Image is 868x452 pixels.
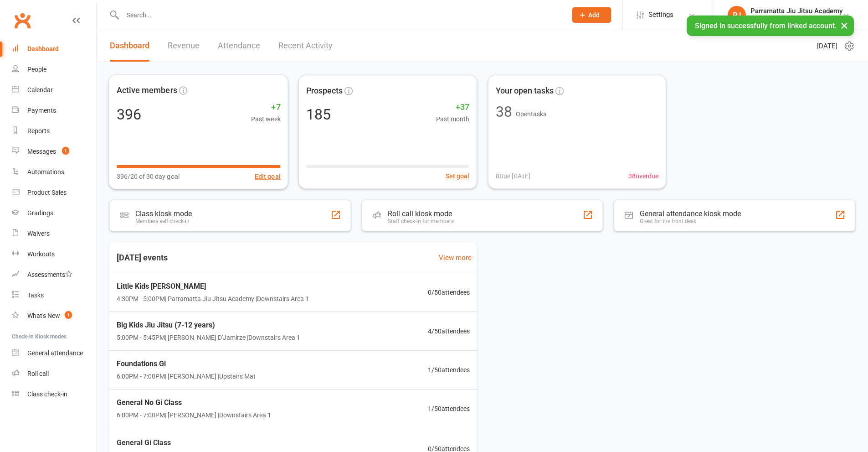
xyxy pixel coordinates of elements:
a: Calendar [12,80,96,100]
div: Reports [27,127,50,135]
div: PJ [728,6,746,24]
div: Class check-in [27,390,67,398]
span: Active members [117,84,177,97]
a: Payments [12,100,96,121]
a: Roll call [12,364,96,384]
a: Messages 1 [12,141,96,162]
span: Foundations Gi [117,358,256,370]
span: 4:30PM - 5:00PM | Parramatta Jiu Jitsu Academy | Downstairs Area 1 [117,294,309,304]
button: Add [572,7,611,23]
a: General attendance kiosk mode [12,343,96,364]
button: Set goal [446,171,469,181]
div: Dashboard [27,45,59,52]
a: Revenue [168,30,200,62]
div: Great for the front desk [640,218,741,224]
div: Members self check-in [135,218,192,224]
span: Settings [648,5,673,25]
div: What's New [27,312,60,319]
span: 1 / 50 attendees [428,365,470,375]
span: 0 / 50 attendees [428,287,470,297]
span: 5:00PM - 5:45PM | [PERSON_NAME] D'Jamirze | Downstairs Area 1 [117,333,300,343]
a: Dashboard [12,39,96,59]
a: View more [439,252,472,263]
a: Product Sales [12,182,96,203]
a: Reports [12,121,96,141]
div: Product Sales [27,189,67,196]
a: Class kiosk mode [12,384,96,405]
a: Recent Activity [278,30,333,62]
span: +37 [436,101,469,114]
span: General No Gi Class [117,397,271,409]
a: Waivers [12,223,96,244]
h3: [DATE] events [109,249,175,266]
a: Attendance [218,30,260,62]
span: Past month [436,114,469,124]
div: Waivers [27,230,50,237]
div: People [27,66,46,73]
span: General Gi Class [117,437,271,449]
span: Open tasks [516,110,546,118]
div: Workouts [27,250,55,258]
a: Automations [12,162,96,182]
div: Payments [27,107,56,114]
div: Gradings [27,209,53,217]
span: Little Kids [PERSON_NAME] [117,281,309,292]
div: Automations [27,168,64,176]
div: Class kiosk mode [135,209,192,218]
div: Roll call kiosk mode [388,209,454,218]
div: General attendance kiosk mode [640,209,741,218]
span: Add [588,11,600,19]
div: Calendar [27,86,53,94]
div: 38 [496,104,512,119]
span: 1 [65,311,72,319]
div: 396 [117,107,141,121]
span: 0 Due [DATE] [496,171,530,181]
div: Parramatta Jiu Jitsu Academy [750,15,842,23]
span: Past week [251,114,280,124]
span: 6:00PM - 7:00PM | [PERSON_NAME] | Downstairs Area 1 [117,410,271,420]
span: 6:00PM - 7:00PM | [PERSON_NAME] | Upstairs Mat [117,371,256,381]
span: +7 [251,100,280,114]
span: 396/20 of 30 day goal [117,171,180,182]
a: People [12,59,96,80]
span: 1 / 50 attendees [428,404,470,414]
span: Prospects [306,84,343,98]
div: Tasks [27,291,44,299]
div: Staff check-in for members [388,218,454,224]
a: Dashboard [110,30,149,62]
span: 4 / 50 attendees [428,326,470,336]
span: Your open tasks [496,84,554,98]
a: Workouts [12,244,96,265]
a: What's New1 [12,306,96,326]
span: 38 overdue [628,171,658,181]
a: Assessments [12,265,96,285]
a: Tasks [12,285,96,306]
span: Big Kids Jiu Jitsu (7-12 years) [117,319,300,331]
span: 1 [62,147,69,155]
div: Messages [27,148,56,155]
button: × [836,16,853,35]
button: Edit goal [255,171,280,182]
span: [DATE] [817,41,837,52]
div: Roll call [27,370,49,377]
a: Gradings [12,203,96,223]
div: 185 [306,107,331,122]
input: Search... [120,9,560,21]
span: Signed in successfully from linked account. [695,21,837,30]
div: General attendance [27,349,83,357]
div: Parramatta Jiu Jitsu Academy [750,7,842,15]
div: Assessments [27,271,72,278]
a: Clubworx [11,9,34,32]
